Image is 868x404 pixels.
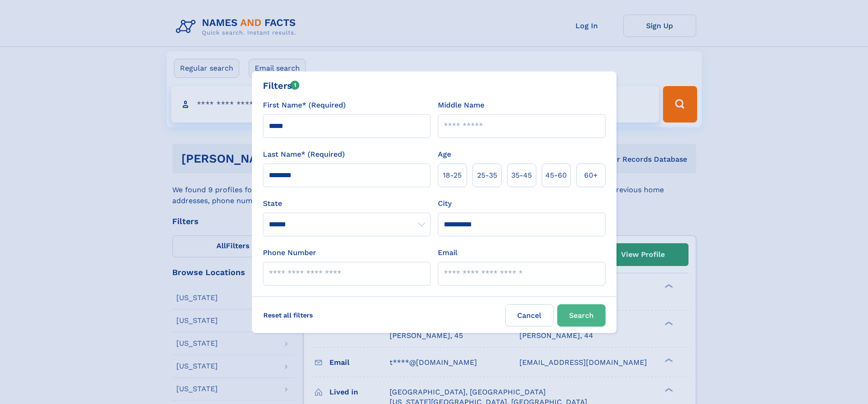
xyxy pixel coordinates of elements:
[263,149,345,160] label: Last Name* (Required)
[263,247,316,258] label: Phone Number
[263,79,300,92] div: Filters
[584,170,598,181] span: 60+
[438,149,451,160] label: Age
[263,100,346,111] label: First Name* (Required)
[477,170,497,181] span: 25‑35
[557,304,606,327] button: Search
[545,170,567,181] span: 45‑60
[438,198,452,209] label: City
[438,100,484,111] label: Middle Name
[438,247,457,258] label: Email
[443,170,462,181] span: 18‑25
[263,198,431,209] label: State
[505,304,554,327] label: Cancel
[257,304,319,326] label: Reset all filters
[511,170,532,181] span: 35‑45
